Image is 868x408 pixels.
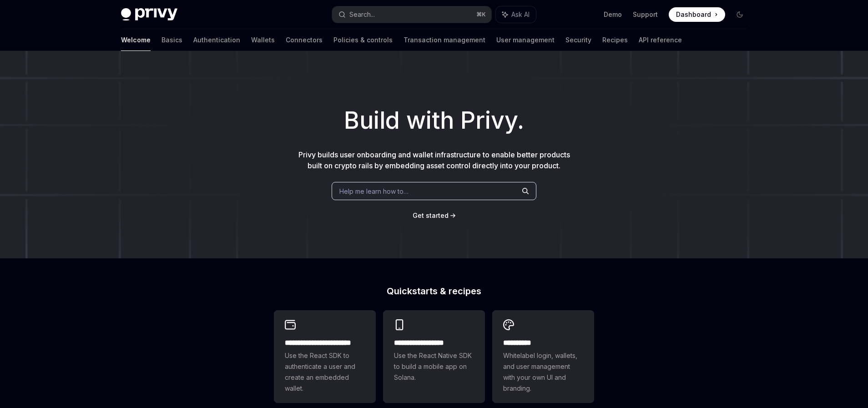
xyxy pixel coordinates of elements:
a: Authentication [193,29,240,51]
a: Connectors [286,29,323,51]
span: Use the React Native SDK to build a mobile app on Solana. [394,350,474,383]
a: Wallets [251,29,275,51]
a: Support [633,10,658,19]
a: Basics [161,29,182,51]
span: Get started [413,212,449,219]
h2: Quickstarts & recipes [274,287,594,296]
a: Demo [604,10,622,19]
span: Help me learn how to… [339,186,409,196]
a: Dashboard [669,7,725,22]
button: Ask AI [496,6,536,23]
span: Privy builds user onboarding and wallet infrastructure to enable better products built on crypto ... [298,150,570,170]
span: Use the React SDK to authenticate a user and create an embedded wallet. [285,350,365,394]
img: dark logo [121,8,177,21]
a: **** *****Whitelabel login, wallets, and user management with your own UI and branding. [492,310,594,403]
a: Policies & controls [333,29,393,51]
a: Transaction management [404,29,485,51]
div: Search... [349,9,375,20]
span: Whitelabel login, wallets, and user management with your own UI and branding. [503,350,583,394]
a: API reference [639,29,682,51]
button: Search...⌘K [332,6,491,23]
span: Ask AI [511,10,530,19]
a: Welcome [121,29,151,51]
span: ⌘ K [476,11,486,18]
a: Security [565,29,591,51]
a: **** **** **** ***Use the React Native SDK to build a mobile app on Solana. [383,310,485,403]
a: Recipes [602,29,628,51]
span: Dashboard [676,10,711,19]
h1: Build with Privy. [15,103,853,138]
button: Toggle dark mode [732,7,747,22]
a: User management [496,29,555,51]
a: Get started [413,211,449,220]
